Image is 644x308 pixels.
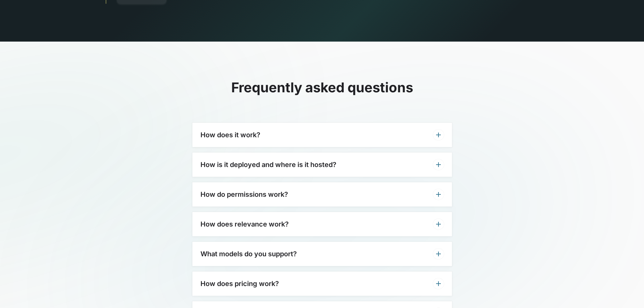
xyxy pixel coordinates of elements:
[200,131,260,139] h3: How does it work?
[192,79,452,96] h2: Frequently asked questions
[610,276,644,308] iframe: Chat Widget
[200,220,289,228] h3: How does relevance work?
[200,161,336,169] h3: How is it deployed and where is it hosted?
[200,280,279,288] h3: How does pricing work?
[200,190,288,198] h3: How do permissions work?
[200,250,297,258] h3: What models do you support?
